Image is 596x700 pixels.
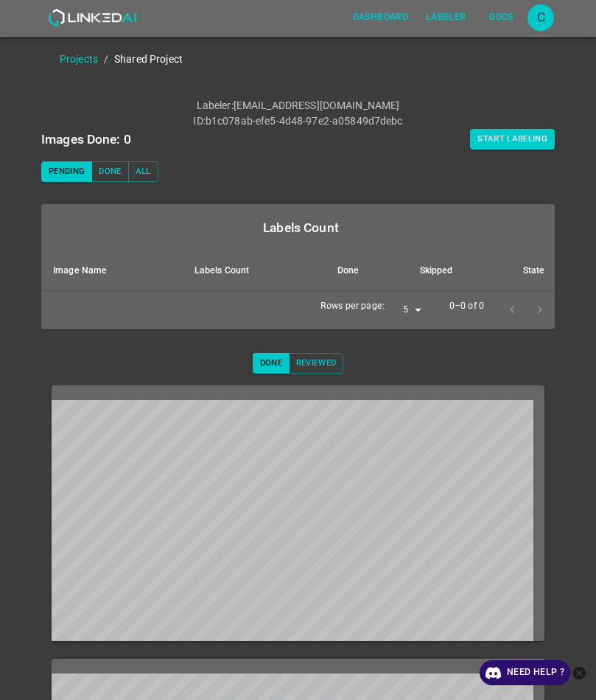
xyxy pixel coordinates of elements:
[347,5,414,29] button: Dashboard
[480,660,570,685] a: Need Help ?
[417,2,474,32] a: Labeler
[470,129,555,150] button: Start Labeling
[41,251,183,291] th: Image Name
[474,2,527,32] a: Docs
[289,353,344,374] button: Reviewed
[114,52,183,67] p: Shared Project
[206,113,403,129] p: b1c078ab-efe5-4d48-97e2-a05849d7debc
[408,251,511,291] th: Skipped
[511,251,594,291] th: State
[193,113,205,129] p: ID :
[527,4,554,31] button: Open settings
[253,353,290,374] button: Done
[344,2,417,32] a: Dashboard
[197,98,234,113] p: Labeler :
[41,161,92,182] button: Pending
[91,161,128,182] button: Done
[326,251,408,291] th: Done
[420,5,471,29] button: Labeler
[320,300,385,313] p: Rows per page:
[41,129,131,150] h6: Images Done: 0
[183,251,326,291] th: Labels Count
[477,5,525,29] button: Docs
[53,217,549,238] div: Labels Count
[104,52,108,67] li: /
[60,53,98,65] a: Projects
[48,9,137,27] img: LinkedAI
[449,300,484,313] p: 0–0 of 0
[128,161,158,182] button: All
[234,98,400,113] p: [EMAIL_ADDRESS][DOMAIN_NAME]
[527,4,554,31] div: C
[390,301,426,321] div: 5
[570,660,589,685] button: close-help
[60,52,596,67] nav: breadcrumb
